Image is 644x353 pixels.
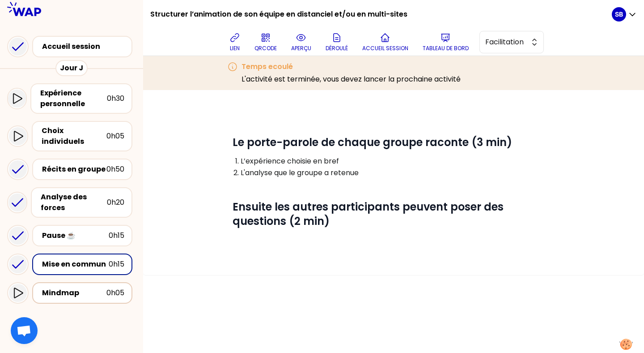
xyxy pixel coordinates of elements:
div: Mindmap [42,288,106,298]
p: lien [230,45,240,52]
p: L'analyse que le groupe a retenue [241,168,554,178]
div: 0h50 [106,164,124,175]
div: Mise en commun [42,259,109,270]
button: Facilitation [479,31,544,53]
div: Récits en groupe [42,164,106,175]
div: Accueil session [42,41,128,52]
div: 0h05 [106,131,124,142]
div: 0h15 [109,259,124,270]
p: SB [615,10,623,19]
div: Expérience personnelle [40,88,107,109]
p: L’expérience choisie en bref [241,156,554,167]
button: Déroulé [322,29,352,56]
button: lien [226,29,244,56]
div: 0h05 [106,288,124,298]
button: Tableau de bord [419,29,472,56]
p: L'activité est terminée, vous devez lancer la prochaine activité [241,74,461,85]
div: Jour J [55,60,88,76]
p: Tableau de bord [423,45,469,52]
div: 0h30 [107,93,124,104]
div: Pause ☕️ [42,230,109,241]
p: aperçu [291,45,311,52]
div: 0h15 [109,230,124,241]
p: QRCODE [254,45,277,52]
h3: Temps ecoulé [241,61,461,72]
button: QRCODE [251,29,280,56]
strong: Ensuite les autres participants peuvent poser des questions (2 min) [233,199,506,228]
div: 0h20 [107,197,124,208]
p: Déroulé [326,45,348,52]
button: SB [612,7,637,22]
div: Choix individuels [42,125,106,147]
button: Accueil session [359,29,412,56]
a: Open chat [11,317,38,344]
button: aperçu [288,29,315,56]
span: Facilitation [485,37,525,47]
p: Accueil session [362,45,408,52]
div: Analyse des forces [41,192,107,213]
strong: Le porte-parole de chaque groupe raconte (3 min) [233,135,512,150]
